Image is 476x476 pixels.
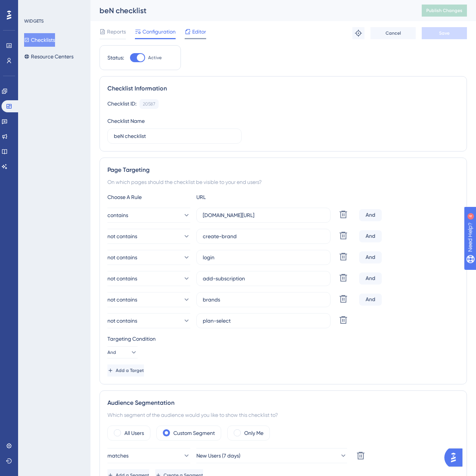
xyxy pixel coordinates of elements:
span: Add a Target [116,367,144,373]
div: Checklist ID: [107,99,136,109]
button: not contains [107,292,190,307]
span: Editor [192,27,206,36]
span: New Users (7 days) [196,451,240,460]
span: Active [148,55,162,61]
label: Custom Segment [173,429,215,438]
div: Status: [107,53,124,62]
span: not contains [107,274,137,283]
div: And [359,209,382,221]
div: And [359,230,382,242]
span: Cancel [386,30,401,36]
div: URL [196,193,279,202]
label: Only Me [244,429,263,438]
button: New Users (7 days) [196,448,347,463]
span: Need Help? [18,2,47,11]
button: Add a Target [107,364,144,377]
input: yourwebsite.com/path [203,317,324,325]
div: And [359,272,382,285]
div: Targeting Condition [107,334,459,343]
input: yourwebsite.com/path [203,274,324,283]
div: Page Targeting [107,165,459,174]
input: yourwebsite.com/path [203,253,324,262]
input: yourwebsite.com/path [203,211,324,219]
button: contains [107,208,190,223]
span: Configuration [142,27,176,36]
button: not contains [107,313,190,328]
button: matches [107,448,190,463]
label: All Users [124,429,144,438]
div: And [359,294,382,306]
span: Save [439,30,450,36]
span: not contains [107,253,137,262]
div: 20587 [143,101,155,107]
span: not contains [107,232,137,241]
button: Checklists [24,33,55,47]
div: 4 [52,4,55,10]
div: Which segment of the audience would you like to show this checklist to? [107,410,459,419]
span: contains [107,211,128,220]
div: Checklist Information [107,84,459,93]
div: Checklist Name [107,116,145,126]
div: Audience Segmentation [107,398,459,407]
button: Resource Centers [24,50,73,63]
div: Choose A Rule [107,193,190,202]
input: yourwebsite.com/path [203,295,324,304]
span: Publish Changes [426,8,462,14]
span: And [107,349,116,355]
button: Publish Changes [422,5,467,17]
button: not contains [107,229,190,244]
span: not contains [107,316,137,325]
button: And [107,346,138,358]
button: not contains [107,271,190,286]
span: Reports [107,27,126,36]
div: WIDGETS [24,18,44,24]
div: beN checklist [99,5,403,16]
div: And [359,251,382,263]
button: Cancel [370,27,416,39]
button: not contains [107,250,190,265]
span: not contains [107,295,137,304]
input: yourwebsite.com/path [203,232,324,240]
span: matches [107,451,129,460]
iframe: UserGuiding AI Assistant Launcher [444,446,467,469]
input: Type your Checklist name [114,132,235,140]
div: On which pages should the checklist be visible to your end users? [107,178,459,187]
button: Save [422,27,467,39]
